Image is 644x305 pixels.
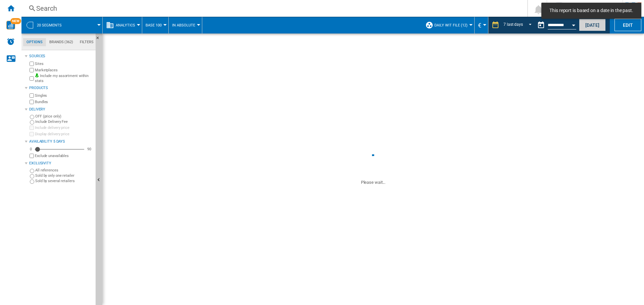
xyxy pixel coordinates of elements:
[35,132,93,137] label: Display delivery price
[30,120,34,125] input: Include Delivery Fee
[29,107,93,112] div: Delivery
[30,179,34,184] input: Sold by several retailers
[30,126,34,130] input: Include delivery price
[28,147,34,152] div: 0
[29,139,93,144] div: Availability 5 Days
[35,146,84,153] md-slider: Availability
[503,22,523,27] div: 7 last days
[35,119,93,124] label: Include Delivery Fee
[86,147,93,152] div: 90
[35,93,93,98] label: Singles
[37,23,62,27] span: 20 segments
[30,115,34,119] input: OFF (price only)
[547,7,635,14] span: This report is based on a date in the past.
[96,33,104,46] button: Hide
[434,23,468,27] span: Daily WIT file (12)
[35,153,93,158] label: Exclude unavailables
[35,114,93,119] label: OFF (price only)
[30,154,34,158] input: Display delivery price
[116,17,139,33] button: Analytics
[106,17,139,33] div: Analytics
[35,61,93,66] label: Sites
[35,168,93,173] label: All references
[35,73,39,77] img: mysite-bg-18x18.png
[568,18,580,30] button: Open calendar
[146,17,165,33] button: Base 100
[29,161,93,166] div: Exclusivity
[534,18,548,32] button: md-calendar
[30,68,34,72] input: Marketplaces
[146,23,162,27] span: Base 100
[534,17,578,33] div: This report is based on a date in the past.
[29,85,93,91] div: Products
[35,73,93,84] label: Include my assortment within stats
[172,17,199,33] button: In Absolute
[478,17,485,33] button: €
[35,173,93,178] label: Sold by only one retailer
[30,100,34,104] input: Bundles
[46,38,76,46] md-tab-item: Brands (362)
[35,125,93,130] label: Include delivery price
[425,17,471,33] div: Daily WIT file (12)
[579,19,606,31] button: [DATE]
[35,99,93,104] label: Bundles
[503,20,534,31] md-select: REPORTS.WIZARD.STEPS.REPORT.STEPS.REPORT_OPTIONS.PERIOD: 7 last days
[30,74,34,83] input: Include my assortment within stats
[475,17,488,33] md-menu: Currency
[7,37,15,46] img: alerts-logo.svg
[30,174,34,178] input: Sold by only one retailer
[172,23,195,27] span: In Absolute
[478,22,481,29] span: €
[29,54,93,59] div: Sources
[30,132,34,136] input: Display delivery price
[434,17,471,33] button: Daily WIT file (12)
[36,4,510,13] div: Search
[37,17,68,33] button: 20 segments
[10,18,21,24] span: NEW
[23,38,46,46] md-tab-item: Options
[116,23,135,27] span: Analytics
[30,169,34,173] input: All references
[30,93,34,98] input: Singles
[35,178,93,183] label: Sold by several retailers
[614,19,641,31] button: Edit
[25,17,99,33] div: 20 segments
[361,180,386,185] ng-transclude: Please wait...
[35,68,93,73] label: Marketplaces
[76,38,97,46] md-tab-item: Filters
[6,21,15,29] img: wise-card.svg
[30,62,34,66] input: Sites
